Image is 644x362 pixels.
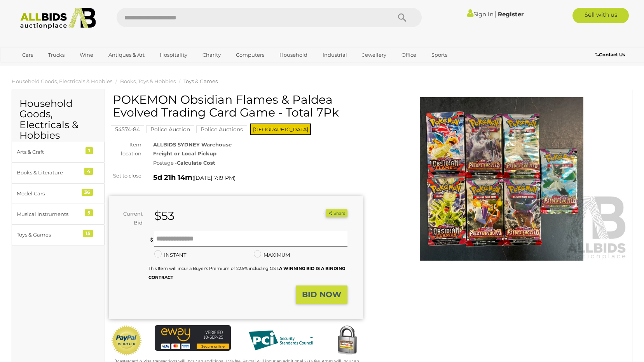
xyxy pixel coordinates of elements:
[12,162,105,183] a: Books & Literature 4
[572,8,629,23] a: Sell with us
[113,93,361,119] h1: POKEMON Obsidian Flames & Paldea Evolved Trading Card Game - Total 7Pk
[153,158,363,167] div: Postage -
[17,210,81,219] div: Musical Instruments
[326,209,347,218] button: Share
[16,8,100,29] img: Allbids.com.au
[495,10,497,18] span: |
[250,124,311,135] span: [GEOGRAPHIC_DATA]
[396,49,421,61] a: Office
[17,148,81,157] div: Arts & Craft
[148,266,345,280] small: This Item will incur a Buyer's Premium of 22.5% including GST.
[254,251,290,259] label: MAXIMUM
[317,209,325,217] li: Watch this item
[86,147,93,154] div: 1
[103,140,147,158] div: Item location
[17,61,82,74] a: [GEOGRAPHIC_DATA]
[467,10,494,18] a: Sign In
[12,78,112,84] a: Household Goods, Electricals & Hobbies
[153,173,192,182] strong: 5d 21h 14m
[103,171,147,180] div: Set to close
[197,49,226,61] a: Charity
[243,325,319,355] img: PCI DSS compliant
[595,52,625,57] b: Contact Us
[153,141,232,148] strong: ALLBIDS SYDNEY Warehouse
[274,49,312,61] a: Household
[426,49,452,61] a: Sports
[85,209,93,216] div: 5
[109,209,148,228] div: Current Bid
[75,49,98,61] a: Wine
[357,49,391,61] a: Jewellery
[43,49,70,61] a: Trucks
[146,125,194,133] mark: Police Auction
[302,290,341,299] strong: BID NOW
[146,126,194,132] a: Police Auction
[375,97,629,261] img: POKEMON Obsidian Flames & Paldea Evolved Trading Card Game - Total 7Pk
[17,168,81,177] div: Books & Literature
[17,49,38,61] a: Cars
[318,49,352,61] a: Industrial
[12,183,105,204] a: Model Cars 36
[192,175,236,181] span: ( )
[154,251,186,259] label: INSTANT
[17,230,81,239] div: Toys & Games
[111,126,144,132] a: 54574-84
[196,125,247,133] mark: Police Auctions
[383,8,422,27] button: Search
[111,125,144,133] mark: 54574-84
[332,325,363,356] img: Secured by Rapid SSL
[155,325,231,350] img: eWAY Payment Gateway
[296,285,347,304] button: BID NOW
[498,10,524,18] a: Register
[154,209,175,223] strong: $53
[103,49,150,61] a: Antiques & Art
[12,142,105,162] a: Arts & Craft 1
[183,78,218,84] a: Toys & Games
[231,49,269,61] a: Computers
[12,204,105,225] a: Musical Instruments 5
[595,50,627,59] a: Contact Us
[82,189,93,196] div: 36
[19,98,97,141] h2: Household Goods, Electricals & Hobbies
[83,230,93,237] div: 15
[84,168,93,175] div: 4
[17,189,81,198] div: Model Cars
[153,150,216,157] strong: Freight or Local Pickup
[111,325,143,356] img: Official PayPal Seal
[196,126,247,132] a: Police Auctions
[120,78,176,84] a: Books, Toys & Hobbies
[194,174,234,181] span: [DATE] 7:19 PM
[177,160,215,166] strong: Calculate Cost
[12,225,105,245] a: Toys & Games 15
[155,49,192,61] a: Hospitality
